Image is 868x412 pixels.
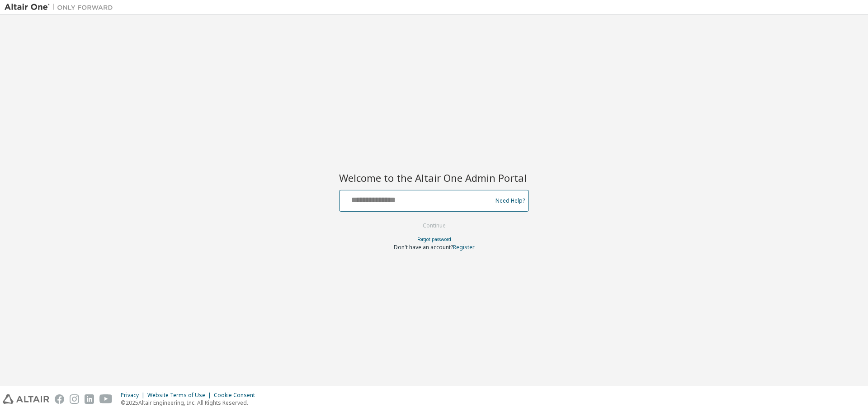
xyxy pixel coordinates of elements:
div: Website Terms of Use [147,392,214,399]
p: © 2025 Altair Engineering, Inc. All Rights Reserved. [121,399,260,407]
img: instagram.svg [70,394,79,404]
a: Need Help? [495,200,525,201]
h2: Welcome to the Altair One Admin Portal [339,171,529,184]
a: Register [453,243,475,251]
img: facebook.svg [55,394,64,404]
img: altair_logo.svg [3,394,49,404]
img: linkedin.svg [85,394,94,404]
div: Cookie Consent [214,392,260,399]
a: Forgot password [417,236,451,242]
div: Privacy [121,392,147,399]
img: youtube.svg [99,394,113,404]
img: Altair One [5,3,118,12]
span: Don't have an account? [394,243,453,251]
